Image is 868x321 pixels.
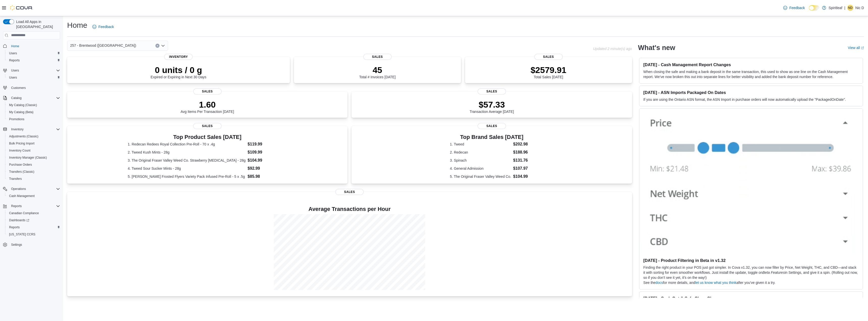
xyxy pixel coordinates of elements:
[9,186,60,192] span: Operations
[450,166,511,171] dt: 4. General Admission
[9,141,35,145] span: Bulk Pricing Import
[5,210,62,217] button: Canadian Compliance
[7,224,60,230] span: Reports
[9,242,24,248] a: Settings
[9,117,24,121] span: Promotions
[9,126,25,132] button: Inventory
[844,5,845,11] p: |
[643,280,859,285] p: See the for more details, and after you’ve given it a try.
[7,176,24,182] a: Transfers
[7,162,34,168] a: Purchase Orders
[67,20,87,30] h1: Home
[128,174,246,179] dt: 5. [PERSON_NAME] Frosted Flyers Variety Pack Infused Pre-Roll - 5 x .5g
[5,224,62,231] button: Reports
[7,57,22,63] a: Reports
[7,109,60,115] span: My Catalog (Beta)
[9,67,21,73] button: Users
[7,50,60,56] span: Users
[7,210,41,216] a: Canadian Compliance
[11,127,23,131] span: Inventory
[789,5,805,10] span: Feedback
[7,140,60,146] span: Bulk Pricing Import
[9,58,20,62] span: Reports
[450,150,511,155] dt: 2. Redecan
[5,175,62,182] button: Transfers
[5,57,62,64] button: Reports
[1,84,62,91] button: Customers
[9,43,21,49] a: Home
[643,258,859,263] h3: [DATE] - Product Filtering in Beta in v1.32
[5,168,62,175] button: Transfers (Classic)
[151,65,206,79] div: Expired or Expiring in Next 30 Days
[9,85,28,91] a: Customers
[450,174,511,179] dt: 5. The Original Fraser Valley Weed Co.
[450,142,511,147] dt: 1. Tweed
[151,65,206,75] p: 0 units / 0 g
[1,241,62,248] button: Settings
[1,185,62,192] button: Operations
[9,194,35,198] span: Cash Management
[9,203,24,209] button: Reports
[11,96,21,100] span: Catalog
[11,204,22,208] span: Reports
[643,265,859,280] p: Finding the right product in your POS just got simpler. In Cova v1.32, you can now filter by Pric...
[14,19,60,29] span: Load All Apps in [GEOGRAPHIC_DATA]
[9,126,60,132] span: Inventory
[9,76,17,80] span: Users
[7,116,26,122] a: Promotions
[7,50,19,56] a: Users
[531,65,566,79] div: Total Sales [DATE]
[9,134,38,138] span: Adjustments (Classic)
[7,217,31,223] a: Dashboards
[359,65,395,75] p: 45
[9,203,60,209] span: Reports
[5,102,62,109] button: My Catalog (Classic)
[9,241,60,248] span: Settings
[90,22,116,32] a: Feedback
[181,100,234,114] div: Avg Items Per Transaction [DATE]
[450,134,534,140] h3: Top Brand Sales [DATE]
[248,165,287,171] dd: $92.99
[513,165,534,171] dd: $107.97
[161,44,165,48] button: Open list of options
[7,155,49,161] a: Inventory Manager (Classic)
[128,166,246,171] dt: 4. Tweed Sour Sucker Mints - 28g
[7,224,22,230] a: Reports
[9,156,47,160] span: Inventory Manager (Classic)
[9,43,60,49] span: Home
[9,170,34,174] span: Transfers (Classic)
[128,142,246,147] dt: 1. Redecan Redees Royal Collection Pre-Roll - 70 x .4g
[470,100,514,110] p: $57.33
[7,217,60,223] span: Dashboards
[5,217,62,224] a: Dashboards
[155,44,159,48] button: Clear input
[7,133,40,139] a: Adjustments (Classic)
[643,97,859,102] p: If you are using the Ontario ASN format, the ASN Import in purchase orders will now automatically...
[7,147,33,154] a: Inventory Count
[193,88,222,94] span: Sales
[11,187,26,191] span: Operations
[478,88,506,94] span: Sales
[5,133,62,140] button: Adjustments (Classic)
[248,174,287,180] dd: $85.98
[7,231,37,237] a: [US_STATE] CCRS
[359,65,395,79] div: Total # Invoices [DATE]
[11,243,22,247] span: Settings
[193,123,222,129] span: Sales
[335,189,364,195] span: Sales
[848,5,852,11] span: ND
[5,140,62,147] button: Bulk Pricing Import
[1,94,62,102] button: Catalog
[7,176,60,182] span: Transfers
[470,100,514,114] div: Transaction Average [DATE]
[9,211,39,215] span: Canadian Compliance
[9,149,31,153] span: Inventory Count
[847,5,853,11] div: Nic D
[9,163,32,167] span: Purchase Orders
[9,110,34,114] span: My Catalog (Beta)
[1,67,62,74] button: Users
[593,47,632,51] p: Updated 2 minute(s) ago
[5,231,62,238] button: [US_STATE] CCRS
[7,75,60,81] span: Users
[7,140,37,146] a: Bulk Pricing Import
